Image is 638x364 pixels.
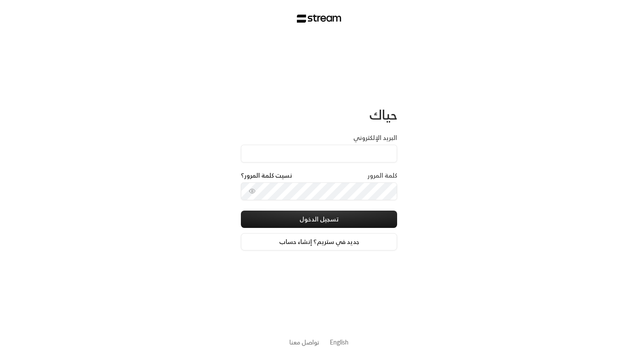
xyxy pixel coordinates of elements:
[369,103,397,126] span: حياك
[289,337,319,348] a: تواصل معنا
[241,211,397,228] button: تسجيل الدخول
[368,171,397,180] label: كلمة المرور
[330,334,349,350] a: English
[297,14,342,23] img: Stream Logo
[241,233,397,250] a: جديد في ستريم؟ إنشاء حساب
[241,171,292,180] a: نسيت كلمة المرور؟
[353,133,397,142] label: البريد الإلكتروني
[289,338,319,347] button: تواصل معنا
[245,184,259,198] button: toggle password visibility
